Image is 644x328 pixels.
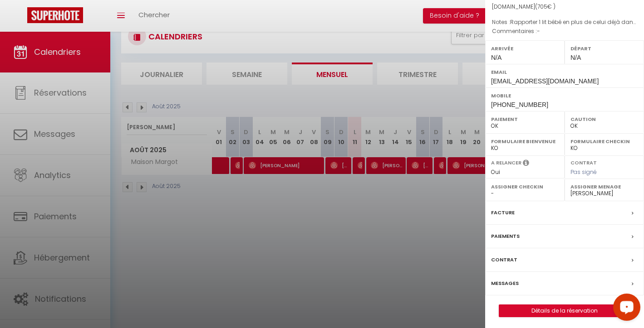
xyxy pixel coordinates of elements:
[491,91,638,100] label: Mobile
[491,159,521,167] label: A relancer
[491,182,559,191] label: Assigner Checkin
[570,44,638,53] label: Départ
[570,115,638,124] label: Caution
[570,159,597,165] label: Contrat
[491,208,515,217] label: Facture
[570,54,581,61] span: N/A
[491,115,559,124] label: Paiement
[499,304,630,317] button: Détails de la réservation
[570,182,638,191] label: Assigner Menage
[491,232,520,241] label: Paiements
[499,305,630,317] a: Détails de la réservation
[491,137,559,146] label: Formulaire Bienvenue
[537,3,547,10] span: 705
[570,137,638,146] label: Formulaire Checkin
[491,54,501,61] span: N/A
[491,101,548,108] span: [PHONE_NUMBER]
[537,27,540,35] span: -
[535,3,556,10] span: ( € )
[491,68,638,77] label: Email
[523,159,529,169] i: Sélectionner OUI si vous souhaiter envoyer les séquences de messages post-checkout
[491,77,599,85] span: [EMAIL_ADDRESS][DOMAIN_NAME]
[491,44,559,53] label: Arrivée
[492,3,637,11] div: [DOMAIN_NAME]
[606,290,644,328] iframe: LiveChat chat widget
[491,279,519,288] label: Messages
[570,168,597,176] span: Pas signé
[491,255,517,265] label: Contrat
[492,18,637,27] p: Notes :
[492,27,637,36] p: Commentaires :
